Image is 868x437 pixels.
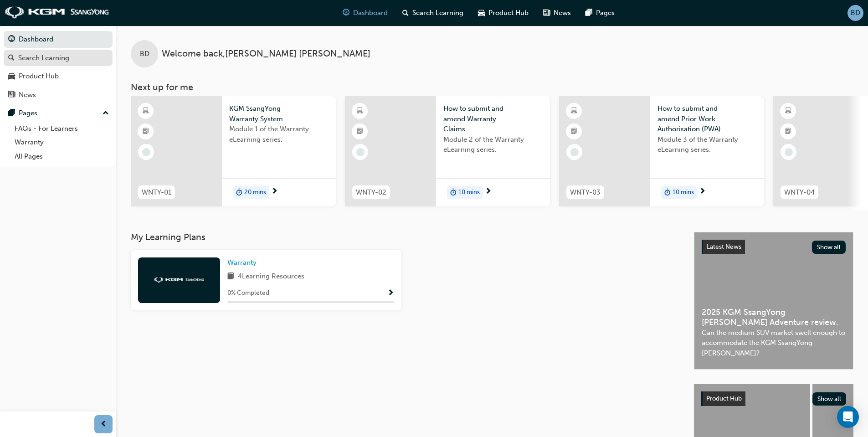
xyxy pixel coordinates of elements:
span: booktick-icon [143,126,149,138]
a: search-iconSearch Learning [395,4,471,22]
span: book-icon [227,271,234,283]
a: Latest NewsShow all [702,240,846,254]
span: next-icon [485,188,492,196]
span: next-icon [271,188,278,196]
span: car-icon [8,72,15,81]
a: Product Hub [4,68,113,85]
span: How to submit and amend Warranty Claims [443,103,543,134]
span: WNTY-02 [356,187,386,198]
h3: My Learning Plans [131,232,679,242]
a: Dashboard [4,31,113,48]
span: How to submit and amend Prior Work Authorisation (PWA) [657,103,757,134]
span: Show Progress [387,289,394,298]
button: Show all [812,392,847,406]
span: learningResourceType_ELEARNING-icon [571,105,577,117]
span: learningRecordVerb_NONE-icon [785,148,793,156]
button: DashboardSearch LearningProduct HubNews [4,29,113,105]
span: 20 mins [244,187,266,198]
span: booktick-icon [785,126,791,138]
span: 4 Learning Resources [238,271,304,283]
span: booktick-icon [357,126,363,138]
span: WNTY-04 [784,187,815,198]
span: 2025 KGM SsangYong [PERSON_NAME] Adventure review. [702,307,846,328]
span: search-icon [402,7,409,19]
span: car-icon [478,7,485,19]
span: Can the medium SUV market swell enough to accommodate the KGM SsangYong [PERSON_NAME]? [702,328,846,359]
button: Show all [812,241,846,254]
a: FAQs - For Learners [11,122,113,136]
img: kgm [154,277,204,283]
a: WNTY-02How to submit and amend Warranty ClaimsModule 2 of the Warranty eLearning series.duration-... [345,96,550,206]
span: Dashboard [353,8,388,18]
div: Pages [19,108,37,118]
span: 10 mins [673,187,694,198]
span: BD [140,49,149,59]
span: learningRecordVerb_NONE-icon [570,148,579,156]
span: guage-icon [8,36,15,44]
span: news-icon [543,7,550,19]
span: Warranty [227,258,257,267]
a: guage-iconDashboard [335,4,395,22]
span: learningResourceType_ELEARNING-icon [785,105,791,117]
span: booktick-icon [571,126,577,138]
span: up-icon [103,108,109,119]
a: Warranty [11,135,113,149]
span: KGM SsangYong Warranty System [229,103,329,124]
span: Welcome back , [PERSON_NAME] [PERSON_NAME] [162,49,370,59]
span: pages-icon [586,7,592,19]
a: Warranty [227,257,260,268]
span: Module 1 of the Warranty eLearning series. [229,124,329,144]
span: Product Hub [706,395,742,402]
span: pages-icon [8,109,15,118]
span: next-icon [699,188,706,196]
a: Search Learning [4,50,113,67]
a: News [4,87,113,103]
a: WNTY-01KGM SsangYong Warranty SystemModule 1 of the Warranty eLearning series.duration-icon20 mins [131,96,336,206]
div: News [19,90,36,100]
span: learningRecordVerb_NONE-icon [356,148,365,156]
span: Product Hub [488,8,529,18]
span: Search Learning [412,8,463,18]
span: 0 % Completed [227,288,269,298]
span: guage-icon [343,7,349,19]
span: duration-icon [450,187,457,199]
span: prev-icon [100,419,107,430]
span: Module 2 of the Warranty eLearning series. [443,134,543,155]
a: Latest NewsShow all2025 KGM SsangYong [PERSON_NAME] Adventure review.Can the medium SUV market sw... [694,232,853,370]
h3: Next up for me [116,82,868,93]
span: Pages [596,8,615,18]
span: 10 mins [458,187,480,198]
button: Pages [4,105,113,122]
a: news-iconNews [536,4,578,22]
span: search-icon [8,54,15,62]
span: BD [851,8,860,18]
span: learningResourceType_ELEARNING-icon [143,105,149,117]
span: news-icon [8,91,15,99]
span: duration-icon [664,187,671,199]
button: BD [847,5,863,21]
a: WNTY-03How to submit and amend Prior Work Authorisation (PWA)Module 3 of the Warranty eLearning s... [559,96,764,206]
span: Latest News [707,243,741,251]
button: Show Progress [387,288,394,299]
span: News [554,8,571,18]
div: Search Learning [18,53,69,63]
div: Product Hub [19,71,59,82]
a: All Pages [11,149,113,164]
span: WNTY-01 [142,187,171,198]
img: kgm [5,6,109,19]
a: Product HubShow all [701,391,846,406]
span: WNTY-03 [570,187,601,198]
span: duration-icon [236,187,242,199]
span: Module 3 of the Warranty eLearning series. [657,134,757,155]
a: car-iconProduct Hub [471,4,536,22]
div: Open Intercom Messenger [837,406,859,428]
a: pages-iconPages [578,4,622,22]
span: learningRecordVerb_NONE-icon [142,148,150,156]
span: learningResourceType_ELEARNING-icon [357,105,363,117]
